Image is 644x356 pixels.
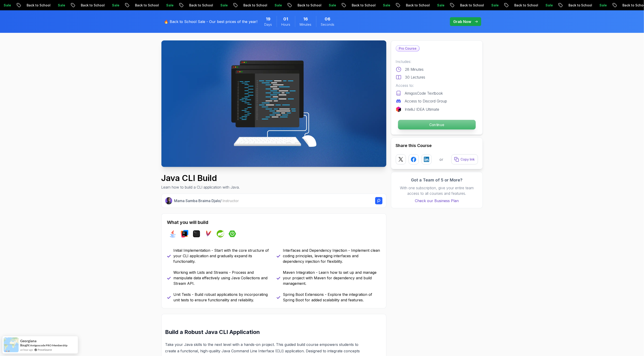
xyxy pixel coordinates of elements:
a: ProveSource [38,348,52,352]
img: maven logo [205,230,212,237]
p: Back to School [402,3,433,8]
p: Copy link [461,157,475,162]
h2: What you will build [167,219,381,226]
p: Access to Discord Group [405,98,447,104]
p: Sale [596,3,610,8]
span: 19 Days [266,16,270,22]
p: Grab Now [453,19,471,24]
img: spring logo [217,230,224,237]
h2: Share this Course [396,142,478,149]
span: Bought [20,343,30,347]
a: Check our Business Plan [396,198,478,203]
p: Back to School [564,3,596,8]
p: Access to: [396,83,478,88]
h1: Java CLI Build [161,173,240,183]
p: Sale [108,3,123,8]
p: Back to School [77,3,108,8]
p: Sale [325,3,339,8]
img: Nelson Djalo [165,197,172,204]
span: an hour ago [20,348,33,352]
p: Back to School [348,3,379,8]
p: Maven Integration - Learn how to set up and manage your project with Maven for dependency and bui... [283,270,381,286]
p: Sale [541,3,556,8]
p: Includes: [396,59,478,64]
h2: Build a Robust Java CLI Application [165,328,361,336]
p: Back to School [456,3,487,8]
span: Days [264,22,272,27]
span: Hours [281,22,290,27]
p: 30 Lectures [405,74,425,80]
p: IntelliJ IDEA Ultimate [405,107,439,112]
img: provesource social proof notification image [4,337,19,352]
button: Copy link [451,154,478,164]
p: Back to School [510,3,541,8]
p: With one subscription, give your entire team access to all courses and features. [396,185,478,196]
h3: Got a Team of 5 or More? [396,177,478,183]
button: Continue [398,120,476,130]
p: 28 Minutes [405,67,424,72]
p: Back to School [131,3,162,8]
p: or [439,157,443,162]
p: Interfaces and Dependency Injection - Implement clean coding principles, leveraging interfaces an... [283,248,381,264]
p: Sale [216,3,231,8]
p: Sale [379,3,394,8]
p: Learn how to build a CLI application with Java. [161,184,240,190]
p: Sale [433,3,448,8]
p: Back to School [185,3,216,8]
span: Seconds [321,22,335,27]
span: Georgiana [20,339,37,343]
p: Sale [270,3,285,8]
img: jetbrains logo [396,107,401,112]
p: 🔥 Back to School Sale - Our best prices of the year! [164,19,258,24]
img: java logo [169,230,176,237]
p: Sale [54,3,68,8]
p: Spring Boot Extensions - Explore the integration of Spring Boot for added scalability and features. [283,292,381,303]
img: intellij logo [181,230,188,237]
p: Mama Samba Braima Djalo / [174,198,239,203]
p: Back to School [239,3,270,8]
a: Amigoscode PRO Membership [30,344,67,347]
p: Continue [398,120,475,130]
img: spring-boot logo [229,230,236,237]
span: 6 Seconds [325,16,331,22]
p: Working with Lists and Streams - Process and manipulate data effectively using Java Collections a... [174,270,271,286]
span: 16 Minutes [303,16,308,22]
img: terminal logo [193,230,200,237]
p: AmigosCode Textbook [405,90,443,96]
span: Instructor [222,198,239,203]
p: Initial Implementation - Start with the core structure of your CLI application and gradually expa... [174,248,271,264]
p: Back to School [293,3,325,8]
span: 1 Hours [284,16,288,22]
img: java-cli-build_thumbnail [161,40,386,167]
p: Unit Tests - Build robust applications by incorporating unit tests to ensure functionality and re... [174,292,271,303]
p: Pro Course [396,46,419,51]
span: Minutes [300,22,312,27]
p: Sale [487,3,502,8]
p: Back to School [22,3,54,8]
p: Sale [162,3,177,8]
